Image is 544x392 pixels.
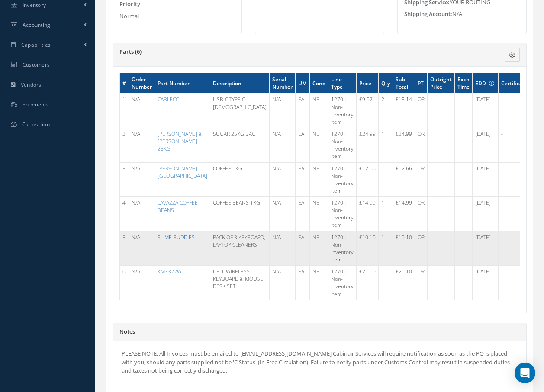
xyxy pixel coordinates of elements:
th: Price [357,73,379,93]
td: £14.99 [393,197,415,231]
td: [DATE] [473,162,499,197]
td: [DATE] [473,93,499,128]
td: £18.14 [393,93,415,128]
span: Shipments [23,101,49,108]
td: N/A [270,93,296,128]
td: N/A [129,266,155,300]
td: EA [296,266,310,300]
td: £24.99 [357,128,379,162]
td: N/A [270,128,296,162]
td: OR [415,93,428,128]
td: £10.10 [357,231,379,266]
td: OR [415,197,428,231]
span: Capabilities [21,41,51,48]
td: 1270 | Non-Inventory Item [328,93,357,128]
td: 6 [120,266,129,300]
td: 3 [120,162,129,197]
td: NE [310,93,328,128]
th: Part Number [155,73,210,93]
td: EA [296,231,310,266]
td: 1270 | Non-Inventory Item [328,162,357,197]
td: £9.07 [357,93,379,128]
div: N/A [398,10,526,19]
td: 1270 | Non-Inventory Item [328,197,357,231]
th: Cond [310,73,328,93]
td: 1270 | Non-Inventory Item [328,128,357,162]
td: [DATE] [473,231,499,266]
td: N/A [129,93,155,128]
td: £21.10 [393,266,415,300]
td: 5 [120,231,129,266]
a: KM3322W [158,268,182,275]
a: [PERSON_NAME] & [PERSON_NAME] 25KG [158,130,203,152]
td: 1 [379,266,393,300]
td: [DATE] [473,266,499,300]
td: 1270 | Non-Inventory Item [328,231,357,266]
td: NE [310,128,328,162]
td: EA [296,128,310,162]
div: Open Intercom Messenger [515,363,535,383]
td: 1 [379,162,393,197]
td: OR [415,266,428,300]
a: [PERSON_NAME] [GEOGRAPHIC_DATA] [158,165,207,180]
td: NE [310,266,328,300]
td: - [499,266,538,300]
td: - [499,231,538,266]
td: £12.66 [393,162,415,197]
th: # [120,73,129,93]
span: Accounting [23,21,51,29]
td: 1 [379,231,393,266]
h5: Notes [119,328,520,335]
td: 2 [379,93,393,128]
td: 1270 | Non-Inventory Item [328,266,357,300]
span: Customers [23,61,50,68]
td: PACK OF 3 KEYBOARD, LAPTOP CLEANERS [210,231,270,266]
td: SUGAR 25KG BAG [210,128,270,162]
td: £14.99 [357,197,379,231]
td: 2 [120,128,129,162]
td: N/A [270,231,296,266]
td: 1 [379,197,393,231]
div: PLEASE NOTE: All Invoices must be emailed to [EMAIL_ADDRESS][DOMAIN_NAME] Cabinair Services will ... [113,341,526,384]
td: OR [415,162,428,197]
span: Inventory [23,1,46,9]
td: OR [415,128,428,162]
td: NE [310,197,328,231]
td: EA [296,162,310,197]
td: COFFEE BEANS 1KG [210,197,270,231]
th: Serial Number [270,73,296,93]
td: N/A [270,266,296,300]
td: OR [415,231,428,266]
td: - [499,162,538,197]
td: [DATE] [473,128,499,162]
td: NE [310,231,328,266]
td: N/A [129,197,155,231]
td: EA [296,197,310,231]
td: £21.10 [357,266,379,300]
td: £10.10 [393,231,415,266]
a: SLIME BUDDIES [158,234,195,241]
div: Normal [119,12,175,21]
td: USB-C TYPE C [DEMOGRAPHIC_DATA] [210,93,270,128]
span: Vendors [21,81,42,88]
td: - [499,128,538,162]
th: Line Type [328,73,357,93]
td: 1 [120,93,129,128]
th: Order Number [129,73,155,93]
th: Certifications [499,73,538,93]
td: - [499,93,538,128]
td: NE [310,162,328,197]
span: Calibration [22,121,50,128]
th: Description [210,73,270,93]
th: Outright Price [428,73,455,93]
a: CABLECC [158,96,179,103]
th: Sub Total [393,73,415,93]
th: UM [296,73,310,93]
td: COFFEE 1KG [210,162,270,197]
td: 4 [120,197,129,231]
td: DELL WIRELESS KEYBOARD & MOUSE DESK SET [210,266,270,300]
td: £24.99 [393,128,415,162]
td: 1 [379,128,393,162]
th: EDD [473,73,499,93]
td: - [499,197,538,231]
